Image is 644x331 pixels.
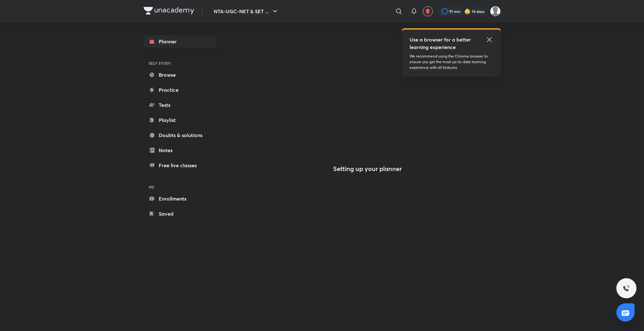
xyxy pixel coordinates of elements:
h5: Use a browser for a better learning experience [410,36,472,51]
img: ttu [623,284,630,292]
a: Free live classes [144,159,217,172]
button: NTA-UGC-NET & SET ... [210,5,283,18]
img: avatar [425,8,431,14]
h4: Setting up your planner [333,165,402,173]
a: Practice [144,84,217,96]
a: Planner [144,35,217,48]
a: Notes [144,144,217,157]
a: Saved [144,207,217,220]
p: We recommend using the Chrome browser to ensure you get the most up-to-date learning experience w... [410,53,493,70]
img: streak [464,8,471,14]
button: avatar [423,6,433,16]
img: Sakshi Nath [490,6,501,17]
h6: ME [144,182,217,192]
a: Playlist [144,114,217,126]
a: Company Logo [144,7,194,16]
a: Enrollments [144,192,217,205]
a: Browse [144,69,217,81]
a: Tests [144,99,217,111]
h6: SELF STUDY [144,58,217,69]
img: Company Logo [144,7,194,14]
a: Doubts & solutions [144,129,217,141]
